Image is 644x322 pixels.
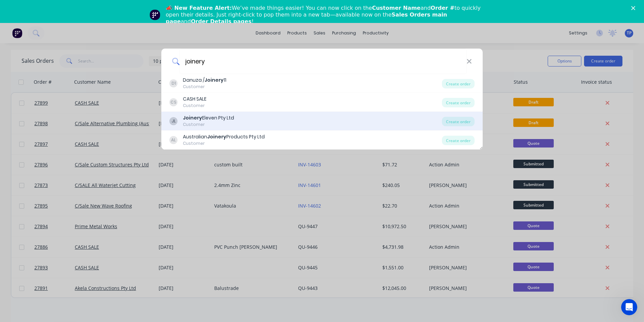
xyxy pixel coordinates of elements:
div: Eleven Pty Ltd [183,114,234,122]
div: JL [169,117,178,125]
b: Customer Name [372,5,420,11]
div: Create order [442,98,475,107]
b: Order # [431,5,455,11]
div: Customer [183,84,226,90]
div: Customer [183,140,265,146]
div: Australian Products Pty Ltd [183,133,265,140]
div: Create order [442,79,475,88]
div: Customer [183,122,234,128]
b: Sales Orders main page [166,11,447,25]
div: D1 [169,79,178,87]
input: Enter a customer name to create a new order... [180,49,466,74]
div: We’ve made things easier! You can now click on the and to quickly open their details. Just right-... [166,5,484,25]
b: 📣 New Feature Alert: [166,5,232,11]
b: Joinery [207,133,226,140]
div: CASH SALE [183,96,206,103]
div: AL [169,136,178,144]
b: Order Details pages [191,18,252,25]
div: Create order [442,136,475,145]
div: CS [169,98,178,106]
b: Joinery [204,77,224,83]
img: Profile image for Team [150,9,160,20]
div: Customer [183,103,206,109]
div: Create order [442,117,475,126]
iframe: Intercom live chat [621,299,637,315]
div: Danuza / 11 [183,77,226,84]
b: Joinery [183,114,202,121]
div: Close [631,6,638,10]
